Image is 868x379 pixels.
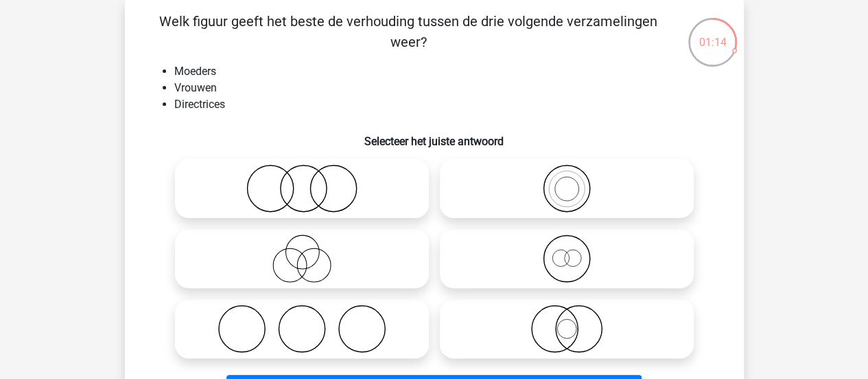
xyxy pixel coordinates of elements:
li: Vrouwen [174,80,722,96]
div: 01:14 [687,17,738,51]
h6: Selecteer het juiste antwoord [147,124,722,148]
p: Welk figuur geeft het beste de verhouding tussen de drie volgende verzamelingen weer? [147,11,670,52]
li: Directrices [174,96,722,113]
li: Moeders [174,63,722,80]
